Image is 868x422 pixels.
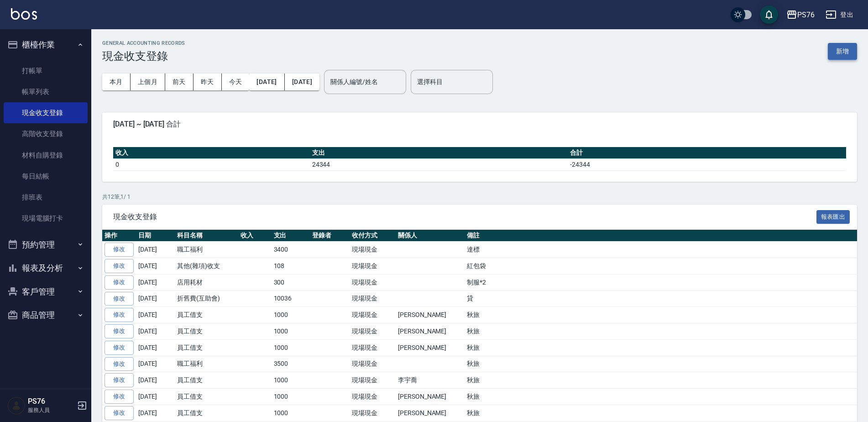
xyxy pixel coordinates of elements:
[136,405,175,421] td: [DATE]
[465,389,857,405] td: 秋旅
[175,258,238,274] td: 其他(雜項)收支
[783,5,818,24] button: PS76
[136,356,175,372] td: [DATE]
[465,339,857,356] td: 秋旅
[136,307,175,323] td: [DATE]
[113,158,310,170] td: 0
[105,357,134,371] a: 修改
[193,74,222,90] button: 昨天
[7,396,26,415] img: Person
[396,372,465,389] td: 李宇喬
[136,290,175,307] td: [DATE]
[4,123,88,144] a: 高階收支登錄
[465,372,857,389] td: 秋旅
[238,230,272,242] th: 收入
[105,341,134,355] a: 修改
[760,5,778,24] button: save
[4,166,88,187] a: 每日結帳
[175,230,238,242] th: 科目名稱
[175,242,238,258] td: 職工福利
[102,230,136,242] th: 操作
[4,280,88,304] button: 客戶管理
[102,193,857,201] p: 共 12 筆, 1 / 1
[105,243,134,257] a: 修改
[465,290,857,307] td: 貸
[175,389,238,405] td: 員工借支
[465,405,857,421] td: 秋旅
[28,397,74,406] h5: PS76
[816,210,850,224] button: 報表匯出
[105,308,134,322] a: 修改
[350,372,396,389] td: 現場現金
[175,307,238,323] td: 員工借支
[249,74,284,90] button: [DATE]
[350,405,396,421] td: 現場現金
[105,324,134,338] a: 修改
[568,147,846,159] th: 合計
[105,275,134,290] a: 修改
[136,323,175,340] td: [DATE]
[272,290,310,307] td: 10036
[165,74,193,90] button: 前天
[350,307,396,323] td: 現場現金
[310,158,568,170] td: 24344
[797,9,815,21] div: PS76
[105,390,134,404] a: 修改
[4,208,88,229] a: 現場電腦打卡
[272,372,310,389] td: 1000
[102,50,185,63] h3: 現金收支登錄
[396,339,465,356] td: [PERSON_NAME]
[272,323,310,340] td: 1000
[4,33,88,57] button: 櫃檯作業
[11,8,37,20] img: Logo
[272,230,310,242] th: 支出
[102,74,131,90] button: 本月
[350,339,396,356] td: 現場現金
[4,60,88,81] a: 打帳單
[136,389,175,405] td: [DATE]
[465,258,857,274] td: 紅包袋
[272,405,310,421] td: 1000
[350,389,396,405] td: 現場現金
[136,274,175,290] td: [DATE]
[272,356,310,372] td: 3500
[465,307,857,323] td: 秋旅
[465,356,857,372] td: 秋旅
[396,405,465,421] td: [PERSON_NAME]
[4,233,88,257] button: 預約管理
[350,274,396,290] td: 現場現金
[222,74,250,90] button: 今天
[4,256,88,280] button: 報表及分析
[816,212,850,221] a: 報表匯出
[105,406,134,420] a: 修改
[828,43,857,60] button: 新增
[4,81,88,102] a: 帳單列表
[350,323,396,340] td: 現場現金
[465,323,857,340] td: 秋旅
[4,102,88,123] a: 現金收支登錄
[105,373,134,387] a: 修改
[28,406,74,414] p: 服務人員
[4,145,88,166] a: 材料自購登錄
[272,307,310,323] td: 1000
[136,372,175,389] td: [DATE]
[465,242,857,258] td: 達標
[175,339,238,356] td: 員工借支
[136,339,175,356] td: [DATE]
[113,120,846,129] span: [DATE] ~ [DATE] 合計
[350,258,396,274] td: 現場現金
[4,303,88,327] button: 商品管理
[113,212,816,222] span: 現金收支登錄
[175,405,238,421] td: 員工借支
[105,292,134,306] a: 修改
[828,47,857,55] a: 新增
[4,187,88,208] a: 排班表
[175,323,238,340] td: 員工借支
[272,389,310,405] td: 1000
[396,230,465,242] th: 關係人
[102,40,185,46] h2: GENERAL ACCOUNTING RECORDS
[310,147,568,159] th: 支出
[350,242,396,258] td: 現場現金
[131,74,165,90] button: 上個月
[136,230,175,242] th: 日期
